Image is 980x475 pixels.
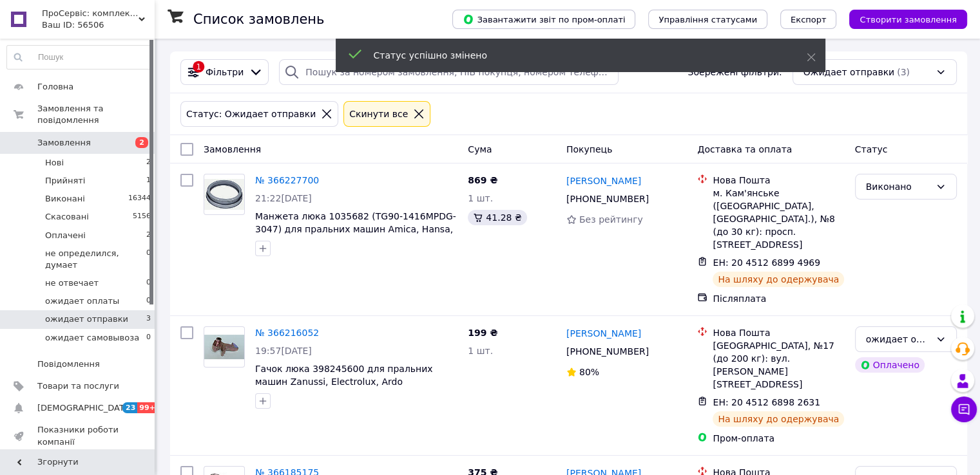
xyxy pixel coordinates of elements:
div: Ваш ID: 56506 [42,19,155,31]
span: ЕН: 20 4512 6898 2631 [713,397,820,407]
span: Виконані [45,193,85,205]
span: Повідомлення [37,359,100,370]
div: Cкинути все [347,107,410,121]
button: Створити замовлення [849,10,967,29]
span: Нові [45,157,64,169]
span: 0 [146,332,151,344]
span: Оплачені [45,230,86,241]
div: Післяплата [713,292,844,305]
a: Фото товару [204,174,245,215]
span: Доставка та оплата [697,144,792,154]
div: [PHONE_NUMBER] [564,342,651,360]
div: ожидает отправки [866,332,930,346]
input: Пошук [7,46,151,69]
h1: Список замовлень [193,12,324,27]
div: [PHONE_NUMBER] [564,190,651,208]
span: 99+ [137,402,159,413]
div: 41.28 ₴ [468,210,526,225]
span: Замовлення та повідомлення [37,103,155,126]
button: Чат з покупцем [951,396,977,422]
a: № 366227700 [255,175,319,185]
span: Показники роботи компанії [37,424,119,447]
span: 2 [135,137,148,148]
a: [PERSON_NAME] [566,174,641,187]
div: м. Кам'янське ([GEOGRAPHIC_DATA], [GEOGRAPHIC_DATA].), №8 (до 30 кг): просп. [STREET_ADDRESS] [713,187,844,251]
span: 80% [579,367,599,377]
span: Замовлення [37,137,91,149]
div: Оплачено [855,357,925,373]
span: Товари та послуги [37,380,119,392]
span: 21:22[DATE] [255,193,312,203]
span: 2 [146,230,151,241]
div: Статус успішно змінено [374,49,774,62]
div: Виконано [866,180,930,194]
span: Прийняті [45,175,85,187]
div: Нова Пошта [713,174,844,187]
span: 5156 [133,211,151,223]
span: Скасовані [45,211,89,223]
span: (3) [897,67,910,77]
a: [PERSON_NAME] [566,327,641,340]
div: Статус: Ожидает отправки [184,107,318,121]
span: 23 [122,402,137,413]
span: ПроСервіс: комплектуючі для пральних машин та побутової техніки [42,8,139,19]
span: Створити замовлення [860,15,957,24]
a: № 366216052 [255,328,319,338]
span: ЕН: 20 4512 6899 4969 [713,257,820,268]
span: Статус [855,144,888,154]
img: Фото товару [204,179,244,210]
div: Пром-оплата [713,432,844,445]
span: [DEMOGRAPHIC_DATA] [37,402,133,414]
span: 869 ₴ [468,175,497,185]
span: 0 [146,277,151,289]
span: Управління статусами [658,15,757,24]
a: Фото товару [204,326,245,368]
span: 0 [146,295,151,307]
span: Завантажити звіт по пром-оплаті [463,14,625,25]
button: Експорт [780,10,837,29]
div: На шляху до одержувача [713,272,844,287]
div: [GEOGRAPHIC_DATA], №17 (до 200 кг): вул. [PERSON_NAME][STREET_ADDRESS] [713,339,844,391]
span: Без рейтингу [579,214,643,225]
span: 199 ₴ [468,328,497,338]
span: не отвечает [45,277,99,289]
span: Фільтри [206,66,244,79]
img: Фото товару [204,335,244,359]
span: Замовлення [204,144,261,154]
button: Завантажити звіт по пром-оплаті [452,10,635,29]
span: 19:57[DATE] [255,346,312,356]
span: Покупець [566,144,612,154]
span: Головна [37,81,73,93]
span: 0 [146,248,151,271]
span: 2 [146,157,151,169]
a: Гачок люка 398245600 для пральних машин Zanussi, Electrolux, Ardo [255,364,433,387]
span: не определился, думает [45,248,146,271]
span: 3 [146,313,151,325]
span: ожидает самовывоза [45,332,139,344]
button: Управління статусами [648,10,767,29]
span: ожидает отправки [45,313,128,325]
span: 1 шт. [468,193,493,203]
a: Створити замовлення [836,14,967,24]
span: 16344 [128,193,151,205]
span: Cума [468,144,492,154]
span: 1 шт. [468,346,493,356]
span: ожидает оплаты [45,295,119,307]
span: Експорт [791,15,827,24]
div: На шляху до одержувача [713,411,844,427]
span: Ожидает отправки [803,66,894,79]
span: 1 [146,175,151,187]
div: Нова Пошта [713,326,844,339]
a: Манжета люка 1035682 (TG90-1416MPDG-3047) для пральних машин Amica, Hansa, Midea [255,211,456,247]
